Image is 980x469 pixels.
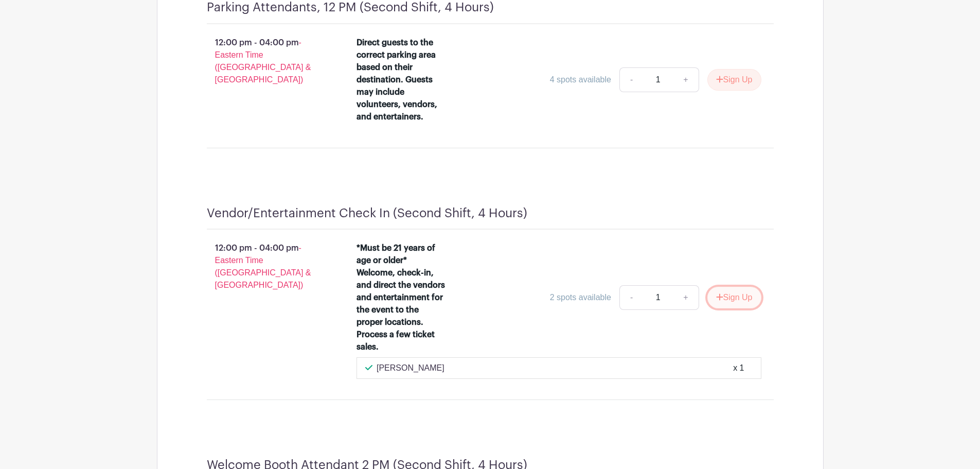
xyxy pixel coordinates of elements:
[377,362,444,374] p: [PERSON_NAME]
[207,206,527,221] h4: Vendor/Entertainment Check In (Second Shift, 4 Hours)
[619,67,643,92] a: -
[619,285,643,310] a: -
[357,242,446,353] div: *Must be 21 years of age or older* Welcome, check-in, and direct the vendors and entertainment fo...
[190,32,341,90] p: 12:00 pm - 04:00 pm
[673,285,699,310] a: +
[215,38,311,84] span: - Eastern Time ([GEOGRAPHIC_DATA] & [GEOGRAPHIC_DATA])
[190,238,341,296] p: 12:00 pm - 04:00 pm
[550,74,611,86] div: 4 spots available
[673,67,699,92] a: +
[550,291,611,304] div: 2 spots available
[357,37,446,123] div: Direct guests to the correct parking area based on their destination. Guests may include voluntee...
[707,287,761,308] button: Sign Up
[733,362,744,374] div: x 1
[707,69,761,91] button: Sign Up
